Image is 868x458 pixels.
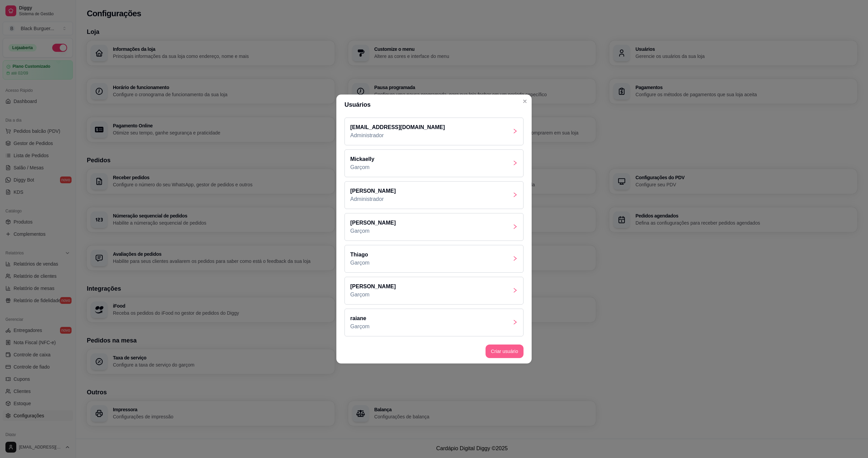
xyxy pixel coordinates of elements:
[512,288,518,293] span: right
[350,163,374,171] p: Garçom
[350,123,445,131] p: [EMAIL_ADDRESS][DOMAIN_NAME]
[512,192,518,197] span: right
[350,251,370,259] p: Thiago
[512,128,518,134] span: right
[350,155,374,163] p: Mickaelly
[350,259,370,267] p: Garçom
[350,187,396,195] p: [PERSON_NAME]
[350,291,396,299] p: Garçom
[350,322,370,331] p: Garçom
[512,319,518,325] span: right
[350,195,396,203] p: Administrador
[350,283,396,291] p: [PERSON_NAME]
[350,219,396,227] p: [PERSON_NAME]
[512,256,518,261] span: right
[519,96,530,107] button: Close
[512,160,518,166] span: right
[350,131,445,140] p: Administrador
[486,345,524,358] button: Criar usuário
[512,224,518,229] span: right
[350,227,396,235] p: Garçom
[336,95,532,115] header: Usuários
[350,314,370,322] p: raiane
